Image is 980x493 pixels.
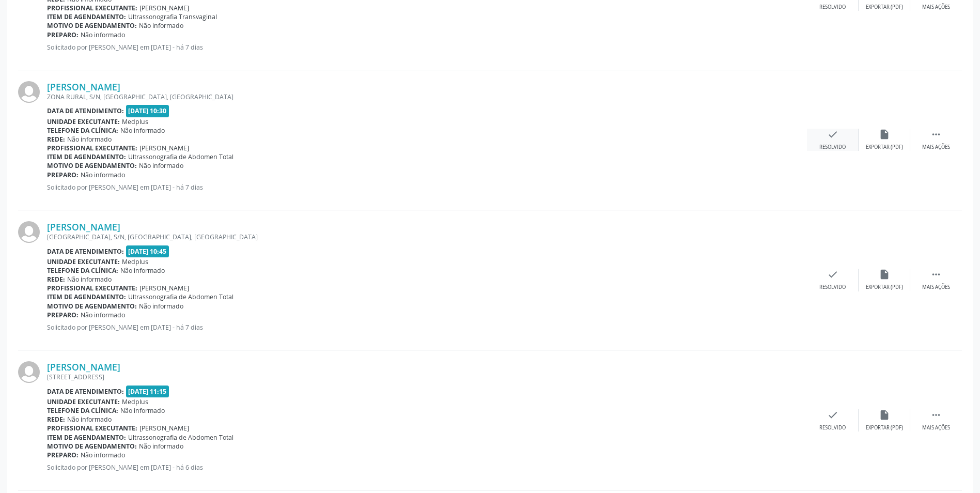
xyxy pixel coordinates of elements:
[930,129,942,140] i: 
[827,409,838,421] i: check
[47,257,120,266] b: Unidade executante:
[120,266,165,275] span: Não informado
[47,171,79,179] b: Preparo:
[139,284,189,292] span: [PERSON_NAME]
[47,183,807,192] p: Solicitado por [PERSON_NAME] em [DATE] - há 7 dias
[819,424,846,432] div: Resolvido
[120,406,165,415] span: Não informado
[126,245,169,257] span: [DATE] 10:45
[47,152,126,161] b: Item de agendamento:
[47,93,807,101] div: ZONA RURAL, S/N, [GEOGRAPHIC_DATA], [GEOGRAPHIC_DATA]
[128,12,217,21] span: Ultrassonografia Transvaginal
[126,105,169,117] span: [DATE] 10:30
[120,126,165,135] span: Não informado
[139,144,189,152] span: [PERSON_NAME]
[47,135,65,144] b: Rede:
[47,442,137,451] b: Motivo de agendamento:
[47,311,79,319] b: Preparo:
[81,171,125,179] span: Não informado
[922,144,950,151] div: Mais ações
[67,415,112,424] span: Não informado
[827,129,838,140] i: check
[18,221,40,243] img: img
[879,409,890,421] i: insert_drive_file
[819,284,846,291] div: Resolvido
[47,21,137,30] b: Motivo de agendamento:
[47,284,137,292] b: Profissional executante:
[81,311,125,319] span: Não informado
[47,387,124,396] b: Data de atendimento:
[47,451,79,459] b: Preparo:
[126,386,169,397] span: [DATE] 11:15
[122,257,148,266] span: Medplus
[879,129,890,140] i: insert_drive_file
[922,4,950,11] div: Mais ações
[47,12,126,21] b: Item de agendamento:
[47,81,120,93] a: [PERSON_NAME]
[81,451,125,459] span: Não informado
[47,373,807,381] div: [STREET_ADDRESS]
[866,424,903,432] div: Exportar (PDF)
[47,424,137,433] b: Profissional executante:
[67,135,112,144] span: Não informado
[930,409,942,421] i: 
[47,117,120,126] b: Unidade executante:
[139,302,183,311] span: Não informado
[922,424,950,432] div: Mais ações
[819,4,846,11] div: Resolvido
[139,442,183,451] span: Não informado
[47,221,120,233] a: [PERSON_NAME]
[47,361,120,373] a: [PERSON_NAME]
[866,284,903,291] div: Exportar (PDF)
[67,275,112,284] span: Não informado
[128,292,234,301] span: Ultrassonografia de Abdomen Total
[47,30,79,39] b: Preparo:
[47,433,126,442] b: Item de agendamento:
[139,161,183,170] span: Não informado
[819,144,846,151] div: Resolvido
[47,323,807,332] p: Solicitado por [PERSON_NAME] em [DATE] - há 7 dias
[122,397,148,406] span: Medplus
[47,302,137,311] b: Motivo de agendamento:
[128,433,234,442] span: Ultrassonografia de Abdomen Total
[47,247,124,256] b: Data de atendimento:
[47,4,137,12] b: Profissional executante:
[18,361,40,383] img: img
[47,233,807,241] div: [GEOGRAPHIC_DATA], S/N, [GEOGRAPHIC_DATA], [GEOGRAPHIC_DATA]
[47,266,118,275] b: Telefone da clínica:
[139,4,189,12] span: [PERSON_NAME]
[47,463,807,472] p: Solicitado por [PERSON_NAME] em [DATE] - há 6 dias
[879,269,890,280] i: insert_drive_file
[139,21,183,30] span: Não informado
[81,30,125,39] span: Não informado
[47,275,65,284] b: Rede:
[47,161,137,170] b: Motivo de agendamento:
[122,117,148,126] span: Medplus
[128,152,234,161] span: Ultrassonografia de Abdomen Total
[47,415,65,424] b: Rede:
[866,144,903,151] div: Exportar (PDF)
[47,126,118,135] b: Telefone da clínica:
[139,424,189,433] span: [PERSON_NAME]
[930,269,942,280] i: 
[47,106,124,115] b: Data de atendimento:
[18,81,40,103] img: img
[922,284,950,291] div: Mais ações
[47,43,807,52] p: Solicitado por [PERSON_NAME] em [DATE] - há 7 dias
[47,397,120,406] b: Unidade executante:
[827,269,838,280] i: check
[47,292,126,301] b: Item de agendamento:
[866,4,903,11] div: Exportar (PDF)
[47,406,118,415] b: Telefone da clínica:
[47,144,137,152] b: Profissional executante:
